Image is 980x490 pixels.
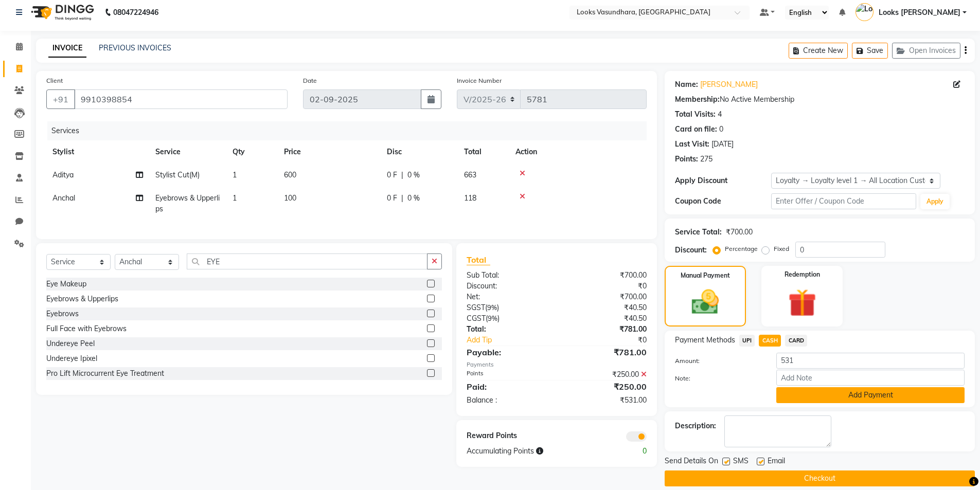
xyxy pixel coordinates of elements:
div: 275 [700,154,712,165]
span: CARD [785,335,807,347]
th: Stylist [46,140,149,164]
div: Undereye Peel [46,338,95,349]
span: Total [467,255,490,265]
span: 9% [487,303,497,312]
span: CGST [467,314,486,323]
span: 100 [284,193,296,203]
div: Description: [675,421,716,431]
input: Search by Name/Mobile/Email/Code [74,89,288,109]
button: Create New [789,43,848,59]
span: 0 % [407,193,420,204]
div: Payable: [459,346,557,358]
div: ( ) [459,302,557,313]
input: Amount [776,353,965,369]
img: Looks Vasundhara GZB [856,3,874,21]
th: Service [149,140,226,164]
a: Add Tip [459,335,573,346]
div: ₹0 [573,335,654,346]
div: 0 [605,446,654,457]
span: 118 [464,193,476,203]
div: Reward Points [459,430,557,442]
span: 0 F [387,193,397,204]
th: Price [278,140,381,164]
div: ₹700.00 [557,270,654,281]
label: Redemption [785,270,820,279]
div: Points: [675,154,698,165]
button: Open Invoices [892,43,960,59]
div: Apply Discount [675,175,772,186]
label: Note: [667,374,769,383]
label: Percentage [725,244,758,253]
span: Aditya [52,170,74,179]
div: [DATE] [711,139,734,150]
div: Full Face with Eyebrows [46,323,127,334]
span: 1 [233,170,237,179]
span: Anchal [52,193,75,203]
div: Eye Makeup [46,279,86,289]
div: Pro Lift Microcurrent Eye Treatment [46,368,164,379]
label: Date [303,76,317,85]
span: 600 [284,170,296,179]
div: Discount: [675,245,707,256]
div: Balance : [459,395,557,406]
div: ₹781.00 [557,346,654,358]
button: +91 [46,89,75,109]
div: ₹250.00 [557,369,654,380]
span: Stylist Cut(M) [155,170,200,179]
button: Add Payment [776,387,965,403]
div: Discount: [459,281,557,292]
div: Net: [459,292,557,302]
th: Total [458,140,509,164]
div: Payments [467,360,646,369]
div: No Active Membership [675,94,965,105]
a: [PERSON_NAME] [700,79,758,90]
span: CASH [759,335,781,347]
div: Paid: [459,380,557,393]
a: INVOICE [48,39,86,58]
div: Total Visits: [675,109,716,120]
div: Accumulating Points [459,446,605,457]
div: ( ) [459,313,557,324]
th: Action [509,140,647,164]
span: Payment Methods [675,335,735,346]
div: Services [47,121,654,140]
div: ₹40.50 [557,313,654,324]
span: 663 [464,170,476,179]
label: Amount: [667,356,769,366]
div: Total: [459,324,557,335]
span: SGST [467,303,485,312]
div: Last Visit: [675,139,709,150]
span: SMS [733,456,749,468]
span: 0 % [407,170,420,180]
div: Eyebrows [46,308,79,319]
span: 9% [488,314,497,322]
div: ₹700.00 [557,292,654,302]
th: Qty [226,140,278,164]
span: | [401,193,403,204]
div: Eyebrows & Upperlips [46,294,118,304]
div: Membership: [675,94,720,105]
div: Points [459,369,557,380]
div: Card on file: [675,124,717,135]
span: 1 [233,193,237,203]
label: Invoice Number [457,76,502,85]
input: Add Note [776,370,965,386]
span: Email [768,456,785,468]
button: Apply [920,194,950,209]
div: Sub Total: [459,270,557,281]
div: Name: [675,79,698,90]
span: 0 F [387,170,397,180]
span: UPI [739,335,755,347]
div: 4 [718,109,722,120]
input: Search or Scan [187,253,427,269]
span: Looks [PERSON_NAME] [879,7,960,18]
div: ₹250.00 [557,380,654,393]
a: PREVIOUS INVOICES [99,43,171,52]
th: Disc [381,140,458,164]
input: Enter Offer / Coupon Code [771,193,916,209]
label: Client [46,76,63,85]
button: Checkout [665,470,975,486]
span: Eyebrows & Upperlips [155,193,220,213]
div: ₹0 [557,281,654,292]
div: ₹531.00 [557,395,654,406]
